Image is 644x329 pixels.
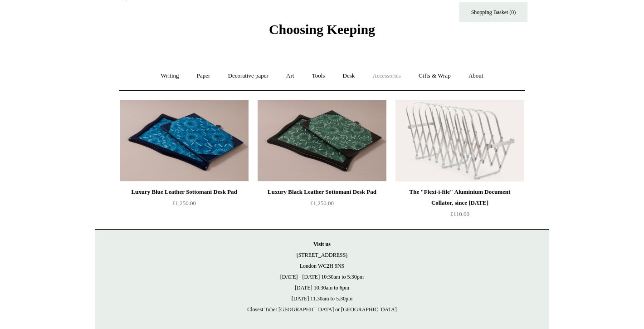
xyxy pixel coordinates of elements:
[459,2,527,22] a: Shopping Basket (0)
[122,187,246,197] div: Luxury Blue Leather Sottomani Desk Pad
[104,239,540,315] p: [STREET_ADDRESS] London WC2H 9NS [DATE] - [DATE] 10:30am to 5:30pm [DATE] 10.30am to 6pm [DATE] 1...
[365,64,409,88] a: Accessories
[260,187,384,197] div: Luxury Black Leather Sottomani Desk Pad
[189,64,219,88] a: Paper
[172,200,196,206] span: £1,250.00
[460,64,492,88] a: About
[258,100,386,182] img: Luxury Black Leather Sottomani Desk Pad
[335,64,363,88] a: Desk
[258,187,386,224] a: Luxury Black Leather Sottomani Desk Pad £1,250.00
[450,211,469,217] span: £110.00
[258,100,386,182] a: Luxury Black Leather Sottomani Desk Pad Luxury Black Leather Sottomani Desk Pad
[395,100,524,182] img: The "Flexi-i-file" Aluminium Document Collator, since 1941
[395,187,524,224] a: The "Flexi-i-file" Aluminium Document Collator, since [DATE] £110.00
[310,200,334,206] span: £1,250.00
[120,100,249,182] a: Luxury Blue Leather Sottomani Desk Pad Luxury Blue Leather Sottomani Desk Pad
[398,187,522,208] div: The "Flexi-i-file" Aluminium Document Collator, since [DATE]
[304,64,333,88] a: Tools
[120,187,249,224] a: Luxury Blue Leather Sottomani Desk Pad £1,250.00
[120,100,249,182] img: Luxury Blue Leather Sottomani Desk Pad
[269,29,375,35] a: Choosing Keeping
[269,22,375,37] span: Choosing Keeping
[153,64,187,88] a: Writing
[278,64,302,88] a: Art
[410,64,459,88] a: Gifts & Wrap
[220,64,277,88] a: Decorative paper
[395,100,524,182] a: The "Flexi-i-file" Aluminium Document Collator, since 1941 The "Flexi-i-file" Aluminium Document ...
[313,241,331,247] strong: Visit us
